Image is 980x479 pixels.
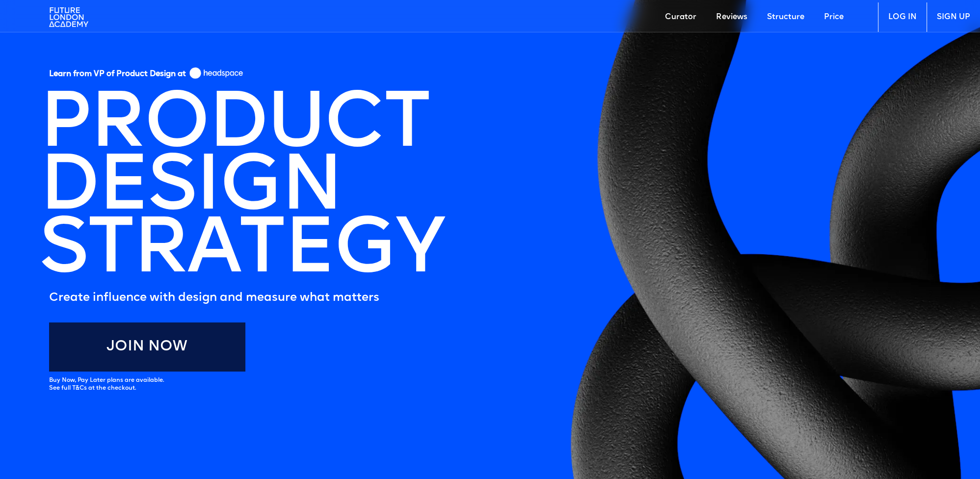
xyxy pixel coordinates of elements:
a: Structure [757,2,814,32]
h5: Learn from VP of Product Design at [49,69,186,82]
a: Reviews [706,2,757,32]
a: Price [814,2,853,32]
a: Curator [655,2,706,32]
h1: PRODUCT DESIGN STRATEGY [39,95,444,283]
div: Buy Now, Pay Later plans are available. See full T&Cs at the checkout. [49,376,164,393]
a: LOG IN [878,2,927,32]
a: Join Now [49,322,245,372]
h5: Create influence with design and measure what matters [49,288,444,308]
a: SIGN UP [927,2,980,32]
